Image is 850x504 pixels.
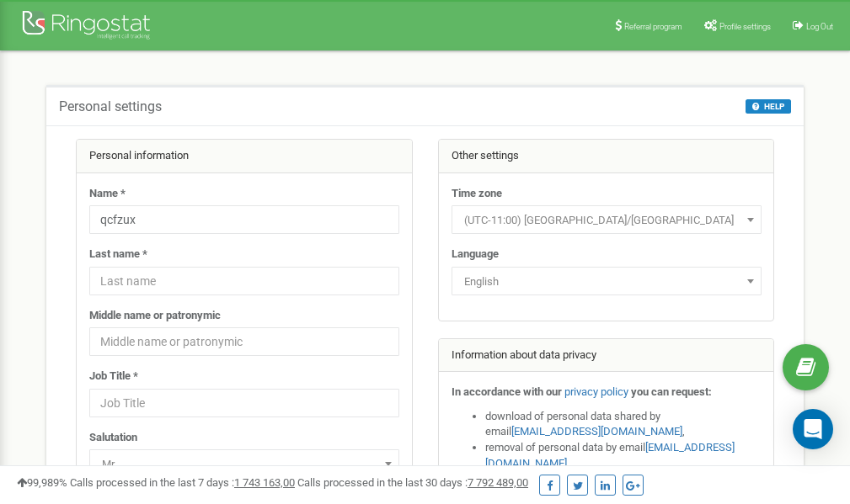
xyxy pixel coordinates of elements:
li: download of personal data shared by email , [485,409,762,440]
div: Open Intercom Messenger [793,409,833,449]
label: Last name * [89,247,147,263]
u: 1 743 163,00 [234,476,295,489]
label: Language [452,247,499,263]
span: English [457,270,756,294]
strong: In accordance with our [452,385,562,398]
button: HELP [746,99,791,114]
input: Job Title [89,389,399,417]
input: Last name [89,267,399,295]
strong: you can request: [631,385,712,398]
span: 99,989% [17,476,67,489]
div: Information about data privacy [439,339,774,373]
span: English [452,267,762,295]
h5: Personal settings [59,99,162,114]
input: Middle name or patronymic [89,327,399,356]
span: (UTC-11:00) Pacific/Midway [457,209,756,232]
label: Name * [89,186,126,202]
a: [EMAIL_ADDRESS][DOMAIN_NAME] [511,425,682,438]
span: Calls processed in the last 7 days : [70,476,295,489]
span: Profile settings [719,22,771,31]
span: Mr. [89,449,399,478]
label: Time zone [452,186,502,202]
input: Name [89,205,399,234]
span: Log Out [806,22,833,31]
u: 7 792 489,00 [468,476,528,489]
div: Other settings [439,140,774,173]
span: Referral program [624,22,682,31]
span: Mr. [95,453,393,476]
span: (UTC-11:00) Pacific/Midway [452,205,762,234]
li: removal of personal data by email , [485,440,762,471]
a: privacy policy [564,385,628,398]
div: Personal information [77,140,412,173]
label: Middle name or patronymic [89,308,221,324]
span: Calls processed in the last 30 days : [297,476,528,489]
label: Salutation [89,430,137,446]
label: Job Title * [89,369,138,385]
